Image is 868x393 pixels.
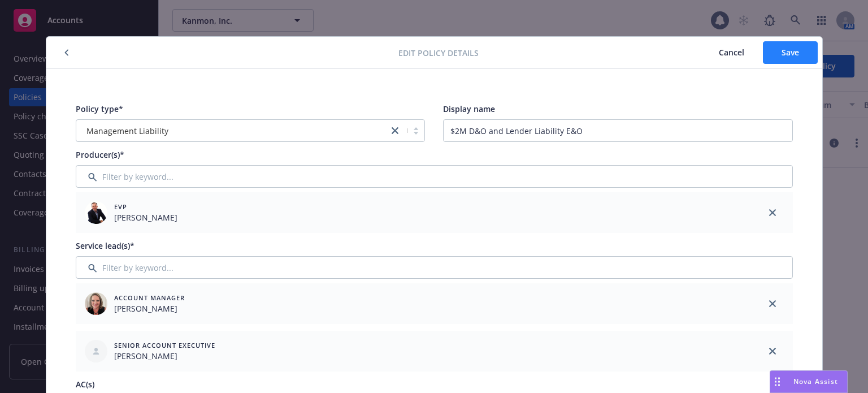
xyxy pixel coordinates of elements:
img: employee photo [85,292,107,315]
button: Nova Assist [770,370,848,393]
span: AC(s) [76,379,94,390]
span: Management Liability [82,125,383,137]
button: Save [763,41,818,64]
span: Display name [443,103,495,114]
span: Save [782,47,799,58]
span: Nova Assist [793,377,838,386]
span: Edit policy details [398,47,479,59]
input: Filter by keyword... [76,165,793,188]
span: Account Manager [114,293,185,303]
span: Producer(s)* [76,149,124,160]
a: close [766,344,779,358]
div: Drag to move [770,371,784,392]
span: Policy type* [76,103,123,114]
span: EVP [114,202,177,211]
span: Management Liability [86,125,168,137]
span: [PERSON_NAME] [114,303,185,314]
span: Service lead(s)* [76,240,134,251]
button: Cancel [700,41,763,64]
input: Filter by keyword... [76,256,793,279]
span: Cancel [719,47,744,58]
a: close [388,124,402,137]
img: employee photo [85,201,107,224]
span: Senior Account Executive [114,340,215,350]
a: close [766,206,779,219]
a: close [766,297,779,310]
span: [PERSON_NAME] [114,350,215,362]
span: [PERSON_NAME] [114,211,177,223]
